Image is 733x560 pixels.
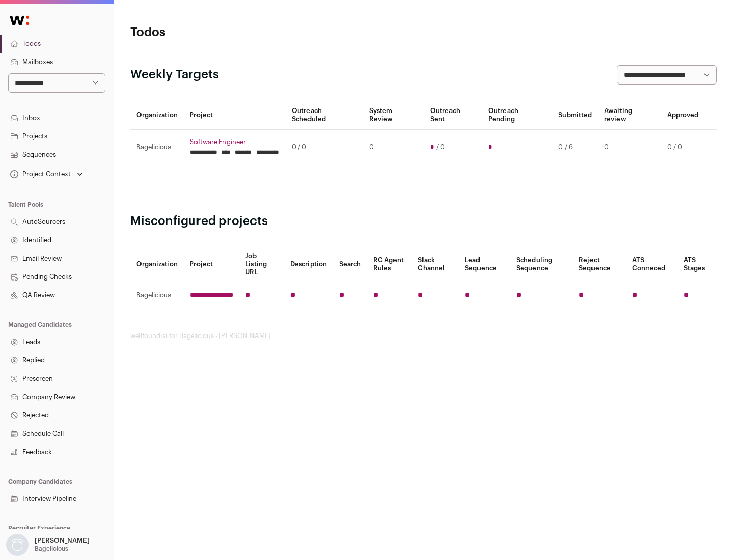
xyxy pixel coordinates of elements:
h1: Todos [130,24,326,41]
th: Lead Sequence [459,246,510,283]
div: Project Context [8,170,71,178]
span: / 0 [436,143,445,151]
th: Approved [661,101,704,130]
th: Scheduling Sequence [510,246,573,283]
td: 0 / 6 [552,130,598,165]
p: Bagelicious [35,545,68,553]
td: 0 / 0 [661,130,704,165]
th: Reject Sequence [573,246,627,283]
th: Organization [130,101,184,130]
th: System Review [363,101,424,130]
th: Organization [130,246,184,283]
th: Slack Channel [412,246,459,283]
th: Description [284,246,333,283]
th: Job Listing URL [239,246,284,283]
th: Outreach Scheduled [286,101,363,130]
th: Project [184,246,239,283]
a: Software Engineer [190,138,279,146]
th: Outreach Pending [482,101,552,130]
td: Bagelicious [130,130,184,165]
img: nopic.png [6,534,29,556]
td: 0 [598,130,661,165]
th: ATS Stages [678,246,717,283]
button: Open dropdown [8,167,85,181]
th: Submitted [552,101,598,130]
button: Open dropdown [4,534,92,556]
th: Project [184,101,286,130]
td: Bagelicious [130,283,184,308]
th: Outreach Sent [424,101,483,130]
h2: Weekly Targets [130,67,219,83]
h2: Misconfigured projects [130,213,717,230]
td: 0 [363,130,424,165]
th: RC Agent Rules [367,246,411,283]
p: [PERSON_NAME] [35,537,90,545]
th: Search [333,246,367,283]
th: ATS Conneced [626,246,677,283]
footer: wellfound:ai for Bagelicious - [PERSON_NAME] [130,332,717,340]
td: 0 / 0 [286,130,363,165]
th: Awaiting review [598,101,661,130]
img: Wellfound [4,10,35,31]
